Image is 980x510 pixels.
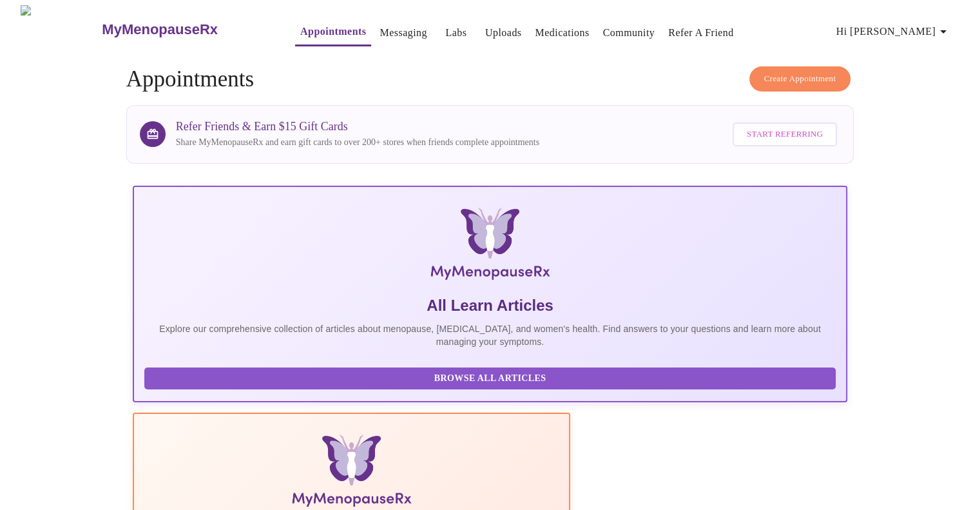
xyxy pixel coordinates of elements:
[300,23,366,41] a: Appointments
[603,24,655,42] a: Community
[598,20,660,46] button: Community
[126,66,854,92] h4: Appointments
[436,20,477,46] button: Labs
[729,116,840,153] a: Start Referring
[157,371,823,387] span: Browse All Articles
[733,123,837,146] button: Start Referring
[530,20,594,46] button: Medications
[485,24,522,42] a: Uploads
[144,295,836,316] h5: All Learn Articles
[480,20,527,46] button: Uploads
[764,72,836,86] span: Create Appointment
[176,120,539,133] h3: Refer Friends & Earn $15 Gift Cards
[749,66,851,92] button: Create Appointment
[663,20,739,46] button: Refer a Friend
[836,23,951,41] span: Hi [PERSON_NAME]
[747,127,823,142] span: Start Referring
[144,322,836,348] p: Explore our comprehensive collection of articles about menopause, [MEDICAL_DATA], and women's hea...
[176,136,539,149] p: Share MyMenopauseRx and earn gift cards to over 200+ stores when friends complete appointments
[21,5,101,54] img: MyMenopauseRx Logo
[831,19,956,44] button: Hi [PERSON_NAME]
[101,7,269,52] a: MyMenopauseRx
[102,21,218,38] h3: MyMenopauseRx
[251,208,728,285] img: MyMenopauseRx Logo
[668,24,734,42] a: Refer a Friend
[374,20,432,46] button: Messaging
[144,368,836,390] button: Browse All Articles
[144,372,840,383] a: Browse All Articles
[380,24,427,42] a: Messaging
[445,24,466,42] a: Labs
[535,24,589,42] a: Medications
[295,19,371,46] button: Appointments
